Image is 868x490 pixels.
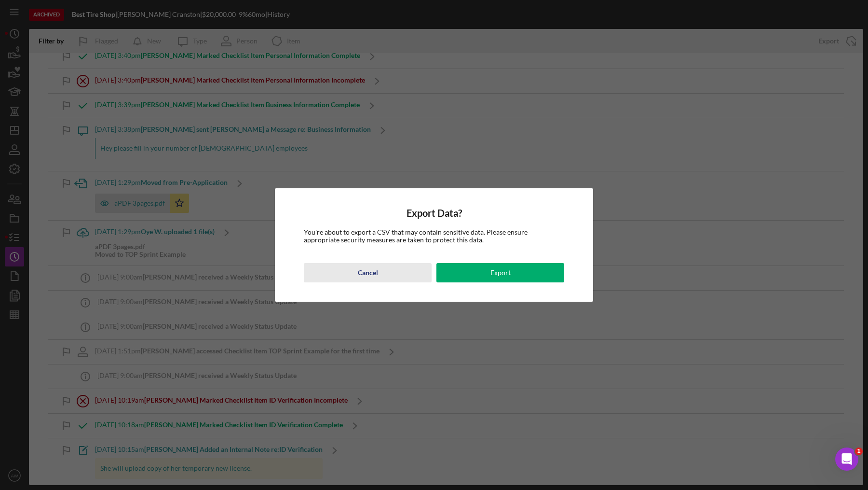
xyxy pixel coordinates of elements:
div: You're about to export a CSV that may contain sensitive data. Please ensure appropriate security ... [304,228,564,244]
iframe: Intercom live chat [835,448,858,471]
button: Export [436,263,564,282]
div: Cancel [358,263,378,282]
span: 1 [855,448,863,455]
h4: Export Data? [304,208,564,219]
button: Cancel [304,263,432,282]
div: Export [490,263,511,282]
